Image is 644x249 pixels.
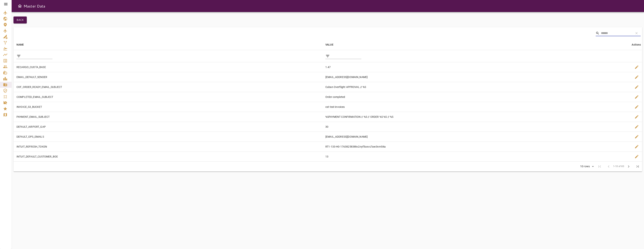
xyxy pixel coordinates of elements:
td: 13 [322,151,631,161]
td: cst-test-invoices [322,102,631,112]
span: edit [634,75,639,79]
h6: Master Data [24,3,45,9]
button: Edit Element [632,142,641,151]
span: edit [634,95,639,99]
span: edit [634,115,639,119]
div: 10 rows [578,164,595,169]
button: Edit Element [632,102,641,111]
button: Open drawer [16,2,24,10]
button: Edit Element [632,132,641,141]
span: edit [634,105,639,109]
td: PAYMENT_EMAIL_SUBJECT [13,112,322,122]
td: EMAIL_DEFAULT_SENDER [13,72,322,82]
span: edit [634,144,639,149]
span: edit [634,65,639,69]
td: 1.47 [322,62,631,72]
button: Edit Element [632,73,641,82]
span: edit [634,85,639,89]
div: 10 rows [579,165,591,168]
div: VALUE [325,42,333,47]
td: INTUIT_DEFAULT_CUSTOMER_BOE [13,151,322,161]
button: Edit Element [632,82,641,91]
input: Search [601,30,631,36]
span: last_page [635,164,640,169]
td: COMPLETED_EMAIL_SUBJECT [13,92,322,102]
td: DEFAULT_AIRPORT_GAP [13,122,322,132]
span: edit [634,134,639,139]
td: 30 [322,122,631,132]
input: filter data by NAME [22,53,52,59]
span: Last Page [633,162,642,171]
button: Back [13,16,27,23]
td: INTUIT_REFRESH_TOKEN [13,142,322,151]
input: filter data by VALUE [331,53,361,59]
td: Order completed [322,92,631,102]
td: [EMAIL_ADDRESS][DOMAIN_NAME] [322,72,631,82]
td: Cuban Overflight APPROVAL // %S [322,82,631,92]
span: 1-10 of 83 [613,165,624,168]
td: INVOICE_S3_BUCKET [13,102,322,112]
button: Edit Element [632,152,641,161]
span: Previous Page [604,162,613,171]
span: First Page [595,162,604,171]
span: Filter [325,54,330,58]
button: Edit Element [632,122,641,131]
span: Search [596,31,599,35]
td: RECARGO_CUOTA_BASE [13,62,322,72]
span: VALUE [325,42,338,47]
td: RT1-133-H0-1763825838kv2nyf5oxvs7aw3nm54a [322,142,631,151]
span: Filter [16,54,21,58]
td: DEFAULT_OPS_EMAILS [13,132,322,142]
button: Edit Element [632,92,641,101]
button: Edit Element [632,112,641,121]
span: NAME [16,42,29,47]
span: chevron_right [626,164,631,169]
span: edit [634,154,639,159]
button: Edit Element [632,63,641,72]
div: NAME [16,42,24,47]
span: Next Page [624,162,633,171]
td: COF_ORDER_READY_EMAIL_SUBJECT [13,82,322,92]
td: [EMAIL_ADDRESS][DOMAIN_NAME] [322,132,631,142]
td: %SPAYMENT CONFIRMATION // %S // ORDER %S %S // %S [322,112,631,122]
span: edit [634,124,639,129]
